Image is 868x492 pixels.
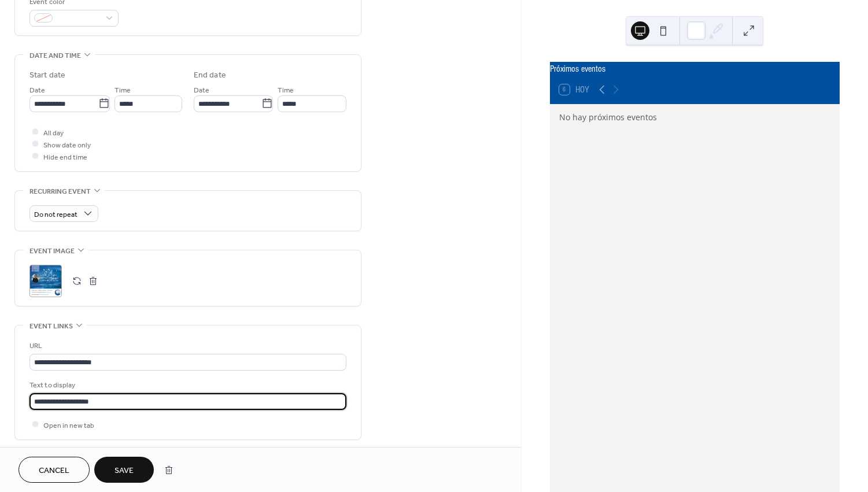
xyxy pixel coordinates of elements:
span: Event links [29,320,73,332]
div: No hay próximos eventos [559,111,830,123]
button: Save [94,457,154,483]
span: Date and time [29,50,81,62]
span: All day [43,127,64,139]
span: Date [194,84,209,96]
span: Event image [29,245,75,257]
button: Cancel [19,457,90,483]
span: Save [114,465,134,477]
span: Date [29,84,45,96]
span: Cancel [39,465,69,477]
div: URL [29,340,344,352]
div: ; [29,265,62,297]
span: Show date only [43,139,91,151]
div: Próximos eventos [550,62,840,76]
div: Text to display [29,379,344,391]
span: Hide end time [43,151,87,163]
span: Time [114,84,131,96]
span: Recurring event [29,186,91,198]
span: Do not repeat [34,208,77,221]
span: Open in new tab [43,419,94,431]
div: Start date [29,69,65,82]
span: Time [278,84,294,96]
div: End date [194,69,226,82]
